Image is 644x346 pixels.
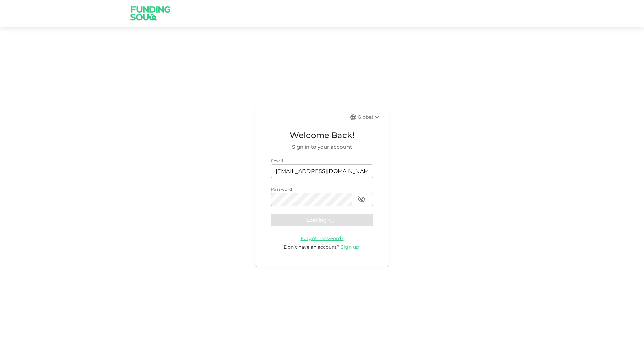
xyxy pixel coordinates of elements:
span: Sign in to your account [271,143,373,151]
span: Password [271,187,292,192]
span: Don’t have an account? [284,244,339,250]
a: Forgot Password? [301,235,344,241]
span: Email [271,158,283,163]
span: Welcome Back! [271,129,373,142]
input: email [271,164,373,178]
input: password [271,193,352,206]
span: Sign up [341,244,359,250]
div: Global [358,113,381,121]
span: Forgot Password? [301,235,344,241]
